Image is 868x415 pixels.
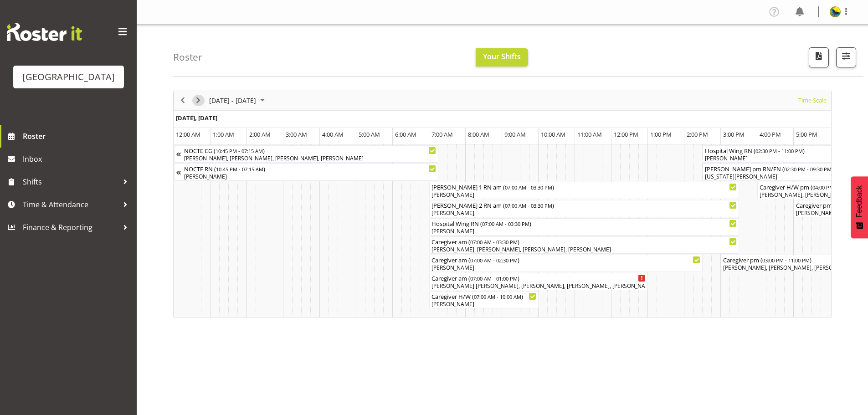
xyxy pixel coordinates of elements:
[429,255,703,272] div: Caregiver am Begin From Monday, August 25, 2025 at 7:00:00 AM GMT+12:00 Ends At Monday, August 25...
[541,130,565,138] span: 10:00 AM
[208,95,257,106] span: [DATE] - [DATE]
[184,164,436,173] div: NOCTE RN ( )
[797,95,828,106] button: Time Scale
[208,95,269,106] button: August 2025
[855,185,863,217] span: Feedback
[474,293,521,300] span: 07:00 AM - 10:00 AM
[796,130,817,138] span: 5:00 PM
[505,184,552,191] span: 07:00 AM - 03:30 PM
[216,147,263,154] span: 10:45 PM - 07:15 AM
[470,256,518,264] span: 07:00 AM - 02:30 PM
[322,130,344,138] span: 4:00 AM
[483,51,521,61] span: Your Shifts
[797,95,827,106] span: Time Scale
[431,209,737,217] div: [PERSON_NAME]
[431,130,453,138] span: 7:00 AM
[175,91,190,110] div: previous period
[23,175,118,189] span: Shifts
[687,130,708,138] span: 2:00 PM
[760,130,781,138] span: 4:00 PM
[830,6,841,17] img: gemma-hall22491374b5f274993ff8414464fec47f.png
[431,264,700,272] div: [PERSON_NAME]
[431,191,737,199] div: [PERSON_NAME]
[431,237,737,246] div: Caregiver am ( )
[184,146,436,155] div: NOCTE CG ( )
[614,130,638,138] span: 12:00 PM
[23,152,132,166] span: Inbox
[755,147,803,154] span: 02:30 PM - 11:00 PM
[650,130,672,138] span: 1:00 PM
[504,130,526,138] span: 9:00 AM
[174,164,438,181] div: NOCTE RN Begin From Sunday, August 24, 2025 at 10:45:00 PM GMT+12:00 Ends At Monday, August 25, 2...
[184,173,436,181] div: [PERSON_NAME]
[249,130,271,138] span: 2:00 AM
[431,182,737,191] div: [PERSON_NAME] 1 RN am ( )
[206,91,270,110] div: August 25 - 31, 2025
[723,130,745,138] span: 3:00 PM
[431,200,737,210] div: [PERSON_NAME] 2 RN am ( )
[395,130,416,138] span: 6:00 AM
[176,130,200,138] span: 12:00 AM
[431,219,737,228] div: Hospital Wing RN ( )
[762,256,810,264] span: 03:00 PM - 11:00 PM
[7,23,82,41] img: Rosterit website logo
[176,114,217,122] span: [DATE], [DATE]
[784,165,832,173] span: 02:30 PM - 09:30 PM
[23,198,118,211] span: Time & Attendance
[577,130,602,138] span: 11:00 AM
[177,95,189,106] button: Previous
[429,291,539,308] div: Caregiver H/W Begin From Monday, August 25, 2025 at 7:00:00 AM GMT+12:00 Ends At Monday, August 2...
[23,220,118,234] span: Finance & Reporting
[286,130,307,138] span: 3:00 AM
[429,218,739,236] div: Hospital Wing RN Begin From Monday, August 25, 2025 at 7:00:00 AM GMT+12:00 Ends At Monday, Augus...
[482,220,529,227] span: 07:00 AM - 03:30 PM
[190,91,206,110] div: next period
[431,292,536,301] div: Caregiver H/W ( )
[174,145,438,163] div: NOCTE CG Begin From Sunday, August 24, 2025 at 10:45:00 PM GMT+12:00 Ends At Monday, August 25, 2...
[836,47,856,67] button: Filter Shifts
[431,246,737,254] div: [PERSON_NAME], [PERSON_NAME], [PERSON_NAME], [PERSON_NAME]
[476,48,528,67] button: Your Shifts
[213,130,234,138] span: 1:00 AM
[22,70,115,84] div: [GEOGRAPHIC_DATA]
[470,238,518,246] span: 07:00 AM - 03:30 PM
[429,273,648,290] div: Caregiver am Begin From Monday, August 25, 2025 at 7:00:00 AM GMT+12:00 Ends At Monday, August 25...
[359,130,380,138] span: 5:00 AM
[429,200,739,217] div: Ressie 2 RN am Begin From Monday, August 25, 2025 at 7:00:00 AM GMT+12:00 Ends At Monday, August ...
[23,129,132,143] span: Roster
[470,275,518,282] span: 07:00 AM - 01:00 PM
[429,236,739,254] div: Caregiver am Begin From Monday, August 25, 2025 at 7:00:00 AM GMT+12:00 Ends At Monday, August 25...
[431,282,646,290] div: [PERSON_NAME] [PERSON_NAME], [PERSON_NAME], [PERSON_NAME], [PERSON_NAME], [PERSON_NAME], [PERSON_...
[173,91,832,318] div: Timeline Week of August 25, 2025
[431,300,536,308] div: [PERSON_NAME]
[431,227,737,236] div: [PERSON_NAME]
[173,52,202,62] h4: Roster
[192,95,205,106] button: Next
[809,47,829,67] button: Download a PDF of the roster according to the set date range.
[431,273,646,282] div: Caregiver am ( )
[429,182,739,199] div: Ressie 1 RN am Begin From Monday, August 25, 2025 at 7:00:00 AM GMT+12:00 Ends At Monday, August ...
[505,202,552,209] span: 07:00 AM - 03:30 PM
[468,130,489,138] span: 8:00 AM
[184,154,436,163] div: [PERSON_NAME], [PERSON_NAME], [PERSON_NAME], [PERSON_NAME]
[851,176,868,238] button: Feedback - Show survey
[812,184,860,191] span: 04:00 PM - 09:00 PM
[216,165,263,173] span: 10:45 PM - 07:15 AM
[431,255,700,264] div: Caregiver am ( )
